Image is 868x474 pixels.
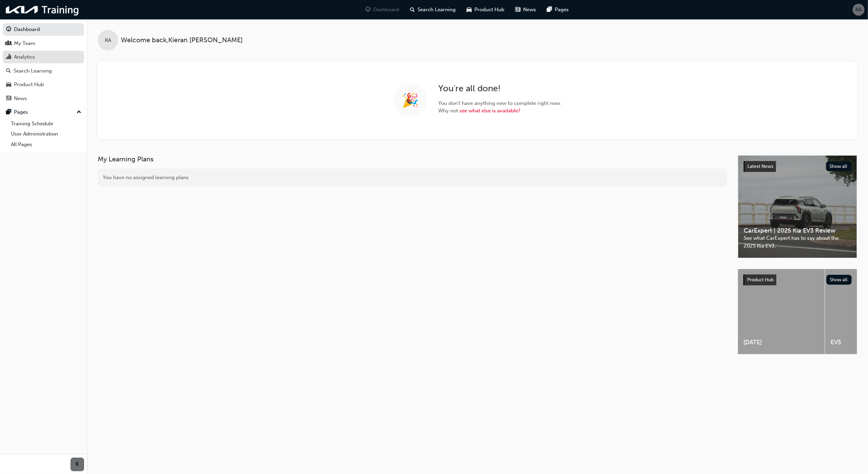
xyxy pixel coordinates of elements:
[856,6,862,14] span: KA
[75,460,80,469] span: prev-icon
[3,3,82,17] img: kia-training
[77,108,81,117] span: up-icon
[366,5,371,14] span: guage-icon
[743,274,852,285] a: Product HubShow all
[744,234,851,250] span: See what CarExpert has to say about the 2025 Kia EV3.
[98,155,727,163] h3: My Learning Plans
[738,155,857,258] a: Latest NewsShow allCarExpert | 2025 Kia EV3 ReviewSee what CarExpert has to say about the 2025 Ki...
[461,3,510,17] a: car-iconProduct Hub
[438,99,562,107] span: You don't have anything new to complete right now.
[405,3,461,17] a: search-iconSearch Learning
[747,163,773,169] span: Latest News
[743,338,819,346] span: [DATE]
[6,96,11,102] span: news-icon
[121,36,243,44] span: Welcome back , Kieran [PERSON_NAME]
[510,3,542,17] a: news-iconNews
[14,95,27,102] div: News
[555,6,569,14] span: Pages
[14,53,35,61] div: Analytics
[105,36,111,44] span: KA
[374,6,399,14] span: Dashboard
[360,3,405,17] a: guage-iconDashboard
[6,82,11,88] span: car-icon
[475,6,505,14] span: Product Hub
[410,5,415,14] span: search-icon
[744,227,851,235] span: CarExpert | 2025 Kia EV3 Review
[547,5,552,14] span: pages-icon
[418,6,456,14] span: Search Learning
[826,275,852,285] button: Show all
[3,106,84,118] button: Pages
[738,269,825,354] a: [DATE]
[14,67,52,75] div: Search Learning
[3,78,84,91] a: Product Hub
[402,96,419,104] span: 🎉
[459,108,520,114] a: see what else is available?
[438,107,562,115] span: Why not
[8,129,84,139] a: User Administration
[6,41,11,47] span: people-icon
[98,169,727,187] div: You have no assigned learning plans
[3,65,84,77] a: Search Learning
[826,161,852,171] button: Show all
[853,4,865,16] button: KA
[747,277,774,283] span: Product Hub
[744,161,851,172] a: Latest NewsShow all
[8,139,84,150] a: All Pages
[3,37,84,50] a: My Team
[6,54,11,60] span: chart-icon
[3,92,84,105] a: News
[8,118,84,129] a: Training Schedule
[3,23,84,36] a: Dashboard
[6,68,11,74] span: search-icon
[3,51,84,63] a: Analytics
[6,109,11,115] span: pages-icon
[3,22,84,106] button: DashboardMy TeamAnalyticsSearch LearningProduct HubNews
[14,81,44,89] div: Product Hub
[14,39,35,47] div: My Team
[467,5,472,14] span: car-icon
[516,5,521,14] span: news-icon
[523,6,536,14] span: News
[438,83,562,94] h2: You're all done!
[14,108,28,116] div: Pages
[542,3,574,17] a: pages-iconPages
[6,27,11,33] span: guage-icon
